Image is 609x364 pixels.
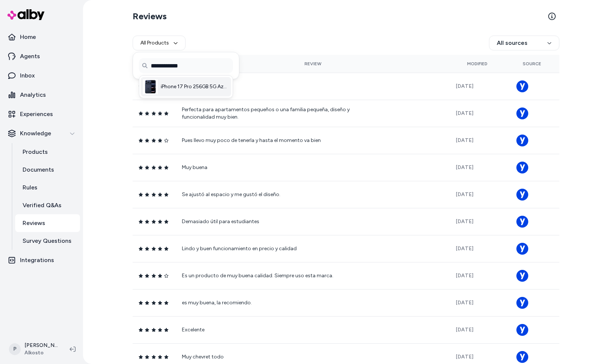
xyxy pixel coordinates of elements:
[456,191,473,198] span: [DATE]
[20,110,53,119] p: Experiences
[15,179,80,196] a: Rules
[456,300,473,306] span: [DATE]
[456,354,473,360] span: [DATE]
[3,47,80,65] a: Agents
[3,105,80,123] a: Experiences
[456,61,499,67] div: Modified
[24,349,58,357] span: Alkosto
[133,10,167,22] h2: Reviews
[9,343,21,355] span: P
[20,256,54,265] p: Integrations
[23,201,61,210] p: Verified Q&As
[182,218,367,225] p: Demasiado útil para estudiantes
[23,219,45,228] p: Reviews
[3,67,80,85] a: Inbox
[456,327,473,333] span: [DATE]
[24,342,58,349] p: [PERSON_NAME]
[23,236,71,245] p: Survey Questions
[456,245,473,252] span: [DATE]
[23,148,48,156] p: Products
[3,28,80,46] a: Home
[510,61,553,67] div: Source
[456,137,473,143] span: [DATE]
[497,39,528,47] span: All sources
[15,143,80,161] a: Products
[143,79,158,94] img: iPhone 17 Pro 256GB 5G Azul Oscuro
[182,61,444,67] div: Review
[20,52,40,61] p: Agents
[23,165,54,174] p: Documents
[20,129,51,138] p: Knowledge
[456,218,473,225] span: [DATE]
[456,110,473,116] span: [DATE]
[182,272,367,279] p: Es un producto de muy buena calidad. Siempre uso esta marca.
[20,71,35,80] p: Inbox
[133,36,186,50] button: All Products
[15,214,80,232] a: Reviews
[456,272,473,279] span: [DATE]
[182,83,367,90] p: Eran los favoritos
[182,106,367,121] p: Perfecta para apartamentos pequeños o una familia pequeña, diseño y funcionalidad muy bien.
[182,326,367,334] p: Excelente
[15,232,80,250] a: Survey Questions
[20,33,36,42] p: Home
[161,83,229,90] span: iPhone 17 Pro 256GB 5G Azul Oscuro
[456,164,473,171] span: [DATE]
[182,245,367,252] p: Lindo y buen funcionamiento en precio y calidad
[182,137,367,144] p: Pues llevo muy poco de tenerla y hasta el momento va bien
[3,125,80,142] button: Knowledge
[3,251,80,269] a: Integrations
[4,337,64,361] button: P[PERSON_NAME]Alkosto
[182,191,367,198] p: Se ajustó al espacio y me gustó el diseño.
[456,83,473,89] span: [DATE]
[23,183,37,192] p: Rules
[15,161,80,179] a: Documents
[182,164,367,171] p: Muy buena
[7,9,44,20] img: alby Logo
[3,86,80,104] a: Analytics
[20,90,46,99] p: Analytics
[489,36,559,50] button: All sources
[182,299,367,307] p: es muy buena, la recomiendo.
[15,196,80,214] a: Verified Q&As
[182,353,367,361] p: Muy chevret todo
